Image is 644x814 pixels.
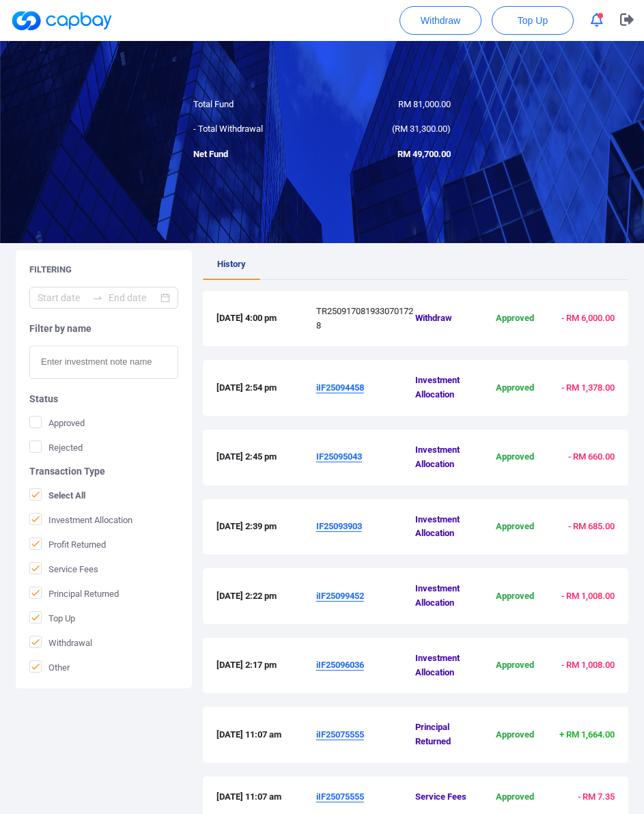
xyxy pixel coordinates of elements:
[482,589,548,604] span: Approved
[415,582,481,610] span: Investment Allocation
[29,322,178,335] h5: Filter by name
[316,591,364,601] u: iIF25099452
[395,124,447,134] span: RM 31,300.00
[29,537,106,551] span: Profit Returned
[561,382,615,393] span: - RM 1,378.00
[29,393,178,405] h5: Status
[568,451,615,462] span: - RM 660.00
[400,6,481,35] button: Withdraw
[183,122,322,137] div: - Total Withdrawal
[492,6,574,35] button: Top Up
[216,381,316,395] span: [DATE] 2:54 pm
[316,382,364,393] u: iIF25094458
[415,374,481,402] span: Investment Allocation
[322,122,462,137] div: ( )
[29,346,178,379] input: Enter investment note name
[482,381,548,395] span: Approved
[415,513,481,542] span: Investment Allocation
[29,636,92,649] span: Withdrawal
[183,148,322,162] div: Net Fund
[216,589,316,604] span: [DATE] 2:22 pm
[216,311,316,326] span: [DATE] 4:00 pm
[415,443,481,472] span: Investment Allocation
[415,720,481,749] span: Principal Returned
[316,451,362,462] u: IF25095043
[568,521,615,531] span: - RM 685.00
[29,562,98,576] span: Service Fees
[578,791,615,802] span: - RM 7.35
[216,728,316,742] span: [DATE] 11:07 am
[316,305,416,333] span: TR2509170819330701728
[216,520,316,534] span: [DATE] 2:39 pm
[561,313,615,323] span: - RM 6,000.00
[316,791,364,802] u: iIF25075555
[29,465,178,477] h5: Transaction Type
[92,292,103,303] span: to
[415,311,481,326] span: Withdraw
[482,728,548,742] span: Approved
[29,488,85,502] span: Select All
[217,259,246,269] span: History
[482,311,548,326] span: Approved
[415,651,481,680] span: Investment Allocation
[482,658,548,673] span: Approved
[482,520,548,534] span: Approved
[92,292,103,303] span: swap-right
[316,521,362,531] u: IF25093903
[316,729,364,740] u: iIF25075555
[518,14,548,27] span: Top Up
[38,290,87,305] input: Start date
[561,660,615,670] span: - RM 1,008.00
[482,450,548,464] span: Approved
[216,450,316,464] span: [DATE] 2:45 pm
[29,587,119,600] span: Principal Returned
[398,99,451,109] span: RM 81,000.00
[29,416,85,430] span: Approved
[482,790,548,804] span: Approved
[216,658,316,673] span: [DATE] 2:17 pm
[216,790,316,804] span: [DATE] 11:07 am
[415,790,481,804] span: Service Fees
[29,513,132,527] span: Investment Allocation
[316,660,364,670] u: iIF25096036
[29,660,70,674] span: Other
[29,264,72,276] h5: Filtering
[29,440,83,454] span: Rejected
[29,611,75,625] span: Top Up
[561,591,615,601] span: - RM 1,008.00
[559,729,615,740] span: + RM 1,664.00
[397,149,451,159] span: RM 49,700.00
[109,290,158,305] input: End date
[183,98,322,112] div: Total Fund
